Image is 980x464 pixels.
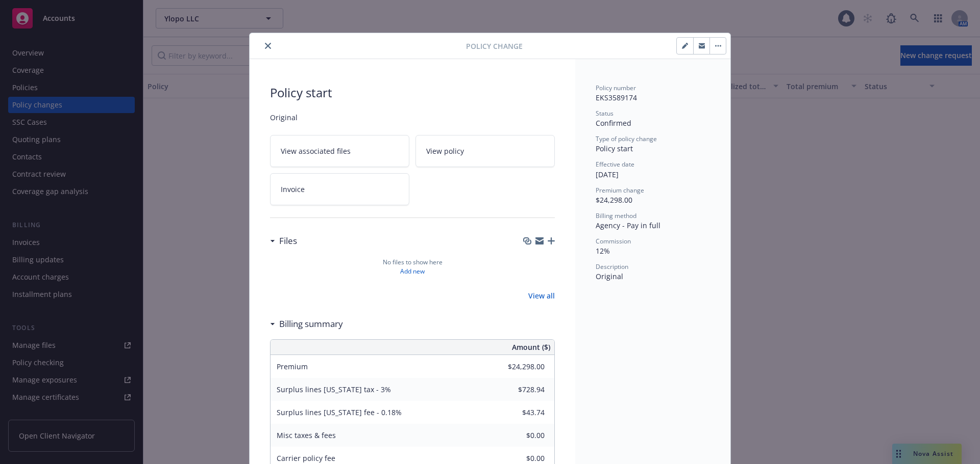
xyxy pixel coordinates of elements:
h3: Files [279,234,297,248]
h3: Billing summary [279,317,343,331]
span: View policy [426,146,464,156]
span: Premium [277,362,308,371]
span: Effective date [596,160,634,169]
a: View all [528,290,555,301]
span: 12% [596,246,610,256]
span: Billing method [596,211,636,220]
span: Amount ($) [512,342,550,352]
span: Original [596,271,623,281]
span: Confirmed [596,118,631,128]
span: Status [596,109,614,118]
span: Carrier policy fee [277,453,335,463]
span: No files to show here [383,258,443,267]
input: 0.00 [484,381,551,397]
input: 0.00 [484,404,551,420]
span: Description [596,262,628,271]
span: Surplus lines [US_STATE] tax - 3% [277,385,391,394]
button: close [262,40,274,52]
span: View associated files [281,146,351,156]
a: Invoice [270,173,409,205]
span: [DATE] [596,170,619,179]
span: Premium change [596,186,644,195]
span: Surplus lines [US_STATE] fee - 0.18% [277,407,402,417]
a: View policy [415,135,555,167]
span: Policy start [596,144,633,153]
span: Invoice [281,184,305,195]
span: Agency - Pay in full [596,221,660,230]
input: 0.00 [484,359,551,374]
a: Add new [400,267,425,276]
input: 0.00 [484,427,551,443]
span: Policy start [270,84,555,102]
span: Policy Change [466,41,523,51]
span: Misc taxes & fees [277,430,336,440]
span: $24,298.00 [596,195,632,205]
div: Billing summary [270,317,343,331]
div: Files [270,234,297,248]
a: View associated files [270,135,409,167]
span: Type of policy change [596,134,657,143]
span: Commission [596,237,631,245]
span: Policy number [596,84,636,92]
span: Original [270,112,555,123]
span: EKS3589174 [596,93,637,102]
